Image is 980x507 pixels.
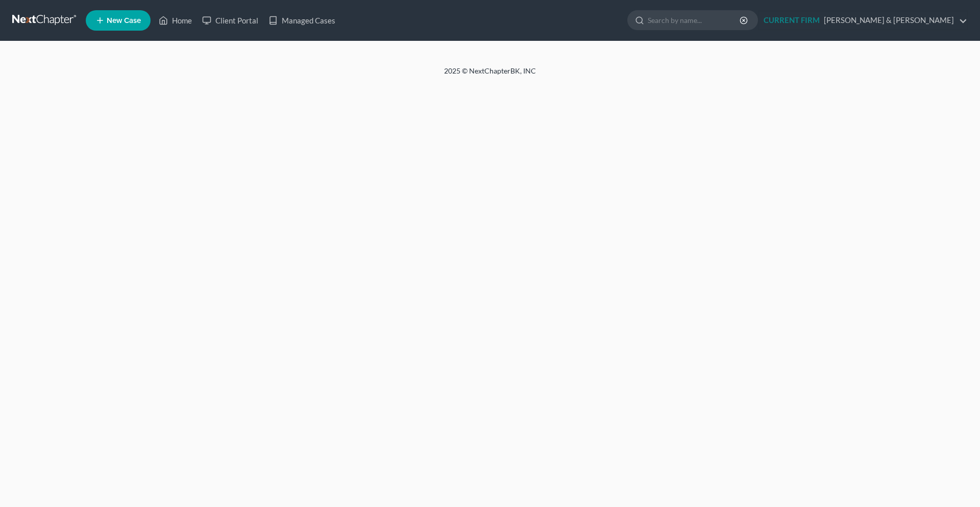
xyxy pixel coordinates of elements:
div: 2025 © NextChapterBK, INC [199,66,781,84]
a: Home [154,11,197,30]
span: New Case [107,17,141,25]
a: CURRENT FIRM[PERSON_NAME] & [PERSON_NAME] [758,11,967,30]
a: Managed Cases [263,11,340,30]
a: Client Portal [197,11,263,30]
input: Search by name... [648,11,741,30]
strong: CURRENT FIRM [764,15,820,25]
